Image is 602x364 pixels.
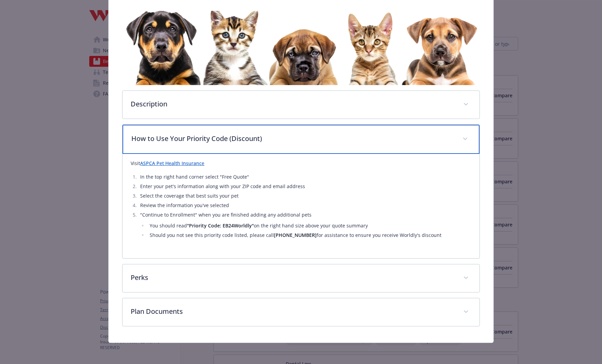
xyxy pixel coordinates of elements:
[131,134,454,144] p: How to Use Your Priority Code (Discount)
[123,264,479,292] div: Perks
[148,222,471,230] li: You should read on the right hand size above your quote summary
[138,211,471,239] li: "Continue to Enrollment" when you are finished adding any additional pets
[138,173,471,181] li: In the top right hand corner select "Free Quote"
[187,222,254,229] strong: "Priority Code: EB24Worldly"
[123,154,479,258] div: How to Use Your Priority Code (Discount)
[123,91,479,119] div: Description
[274,232,317,238] strong: [PHONE_NUMBER]
[140,160,204,166] a: ASPCA Pet Health Insurance
[131,99,455,109] p: Description
[131,159,471,167] p: Visit
[138,192,471,200] li: Select the coverage that best suits your pet
[123,125,479,154] div: How to Use Your Priority Code (Discount)
[122,11,479,85] img: banner
[131,306,455,317] p: Plan Documents
[148,231,471,239] li: Should you not see this priority code listed, please call for assistance to ensure you receive Wo...
[138,182,471,190] li: Enter your pet's information along with your ZIP code and email address
[123,298,479,326] div: Plan Documents
[131,272,455,283] p: Perks
[138,201,471,209] li: Review the information you've selected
